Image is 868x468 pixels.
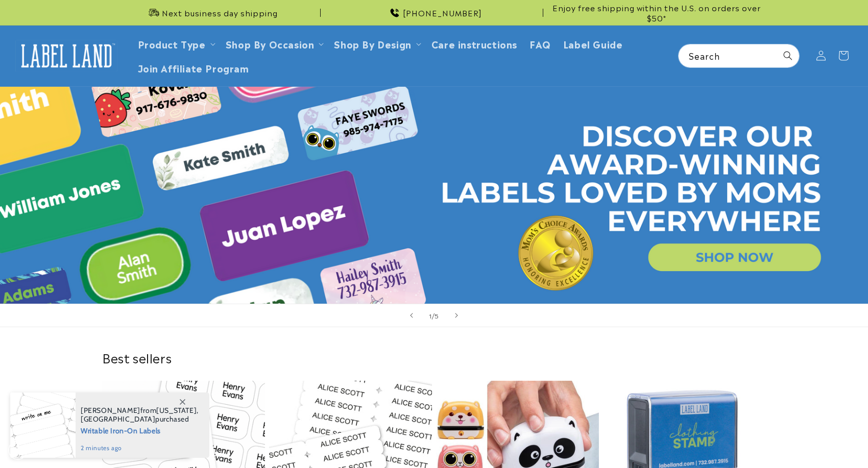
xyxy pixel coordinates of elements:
a: FAQ [523,32,557,56]
span: [PHONE_NUMBER] [403,8,482,18]
span: [US_STATE] [156,406,197,415]
a: Label Guide [557,32,629,56]
button: Next slide [445,304,468,327]
a: Product Type [138,37,206,51]
button: Search [777,44,799,67]
span: 1 [429,310,432,321]
span: / [432,310,435,321]
span: Enjoy free shipping within the U.S. on orders over $50* [547,3,766,22]
a: Care instructions [425,32,523,56]
a: Join Affiliate Program [132,56,255,80]
span: 2 minutes ago [81,444,199,453]
a: Shop By Design [334,37,411,51]
span: Next business day shipping [162,8,278,18]
span: Label Guide [563,38,623,50]
h2: Best sellers [102,350,766,365]
summary: Shop By Occasion [220,32,328,56]
span: [PERSON_NAME] [81,406,140,415]
span: Join Affiliate Program [138,62,249,73]
summary: Product Type [132,32,220,56]
span: Care instructions [431,38,517,50]
span: Writable Iron-On Labels [81,424,199,436]
a: Label Land [12,36,122,76]
img: Label Land [15,40,117,71]
button: Previous slide [400,304,423,327]
span: from , purchased [81,406,199,424]
span: [GEOGRAPHIC_DATA] [81,414,155,424]
summary: Shop By Design [328,32,425,56]
span: FAQ [529,38,551,50]
span: Shop By Occasion [226,38,315,50]
span: 5 [435,310,439,321]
